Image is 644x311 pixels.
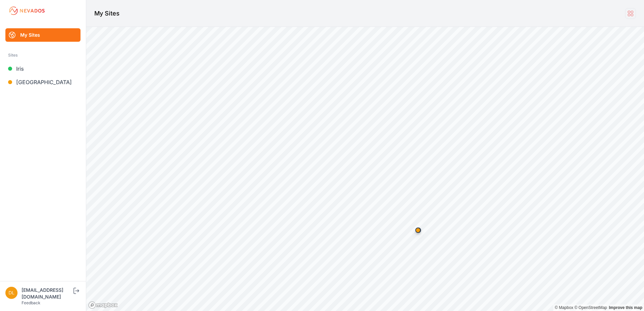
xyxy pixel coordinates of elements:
canvas: Map [86,27,644,311]
a: My Sites [5,28,80,42]
div: Sites [8,51,78,59]
a: Feedback [22,300,40,305]
img: dlay@prim.com [5,287,18,299]
div: [EMAIL_ADDRESS][DOMAIN_NAME] [22,287,72,300]
img: Nevados [8,5,46,16]
a: Map feedback [609,305,642,310]
h1: My Sites [94,9,120,18]
a: [GEOGRAPHIC_DATA] [5,75,80,89]
div: Map marker [411,223,425,237]
a: OpenStreetMap [574,305,607,310]
a: Mapbox logo [88,301,118,309]
a: Iris [5,62,80,75]
a: Mapbox [555,305,573,310]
